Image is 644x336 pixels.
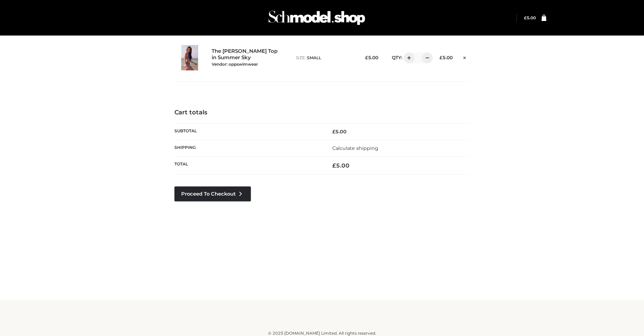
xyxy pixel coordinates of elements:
[307,55,321,60] span: SMALL
[439,55,443,60] span: £
[459,52,470,61] a: Remove this item
[524,15,536,20] bdi: 5.00
[174,157,322,175] th: Total
[296,55,354,61] p: size :
[174,109,470,116] h4: Cart totals
[365,55,378,60] bdi: 5.00
[174,140,322,156] th: Shipping
[524,15,527,20] span: £
[385,52,428,63] div: QTY:
[174,123,322,140] th: Subtotal
[332,145,378,151] a: Calculate shipping
[212,62,258,67] small: Vendor: oppswimwear
[332,162,336,169] span: £
[439,55,453,60] bdi: 5.00
[332,129,347,135] bdi: 5.00
[212,48,281,67] a: The [PERSON_NAME] Top in Summer SkyVendor: oppswimwear
[332,162,350,169] bdi: 5.00
[174,186,251,201] a: Proceed to Checkout
[332,129,335,135] span: £
[266,4,367,31] img: Schmodel Admin 964
[365,55,368,60] span: £
[524,15,536,20] a: £5.00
